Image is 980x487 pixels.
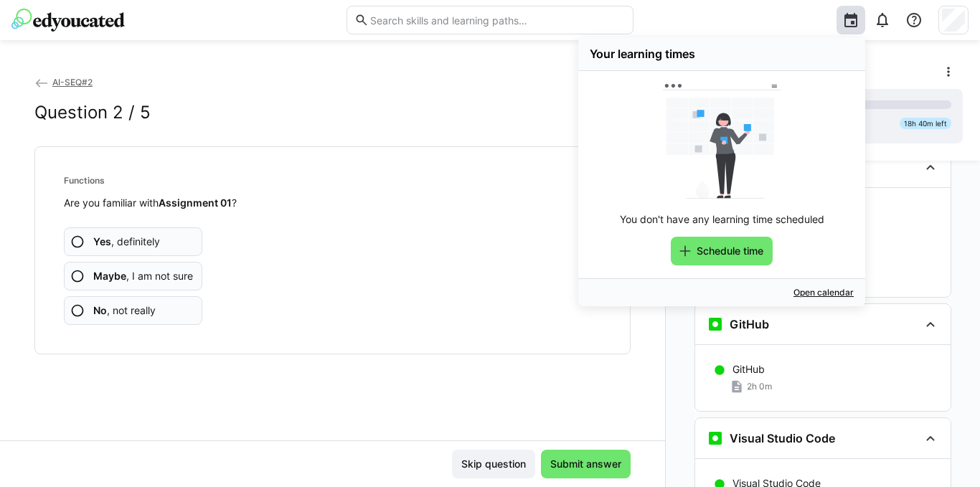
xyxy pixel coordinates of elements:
[64,197,237,209] span: Are you familiar with ?
[590,212,854,227] div: You don't have any learning time scheduled
[671,237,773,265] button: Schedule time
[34,102,151,123] h2: Question 2 / 5
[900,118,951,129] div: 18h 40m left
[747,381,772,392] span: 2h 0m
[64,176,601,186] h4: Functions
[548,457,623,471] span: Submit answer
[459,457,528,471] span: Skip question
[93,270,126,282] b: Maybe
[662,84,781,199] img: elevate_undraw_schedule.svg
[730,317,769,331] h3: GitHub
[541,450,631,478] button: Submit answer
[694,244,765,258] span: Schedule time
[93,235,160,249] span: , definitely
[732,362,765,377] p: GitHub
[93,235,111,247] b: Yes
[34,77,93,88] a: AI-SEQ#2
[93,269,193,283] span: , I am not sure
[369,14,626,27] input: Search skills and learning paths…
[52,77,93,88] span: AI-SEQ#2
[730,431,835,445] h3: Visual Studio Code
[93,303,156,318] span: , not really
[452,450,535,478] button: Skip question
[159,197,232,209] strong: Assignment 01
[793,287,854,298] a: Open calendar
[93,304,107,316] b: No
[590,47,695,61] div: Your learning times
